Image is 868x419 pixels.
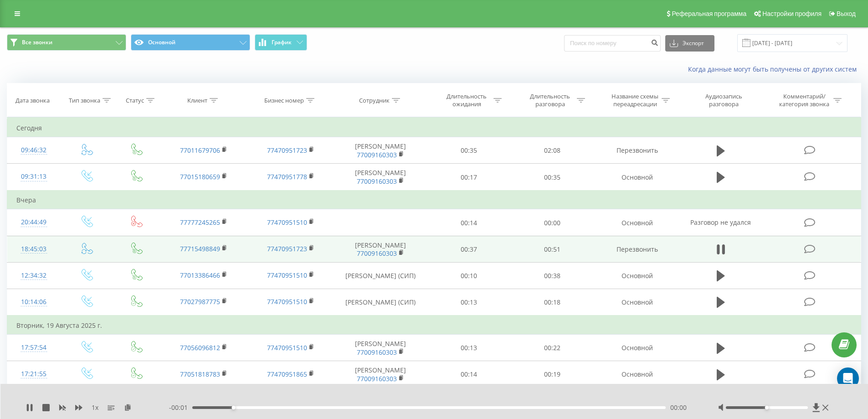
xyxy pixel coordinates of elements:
a: 77009160303 [357,150,397,159]
a: Когда данные могут быть получены от других систем [688,65,861,73]
a: 77715498849 [180,244,220,253]
font: Все звонки [22,38,52,46]
font: Основной [621,298,653,306]
a: 77009160303 [357,348,397,357]
font: Основной [621,271,653,280]
a: 77015180659 [180,172,220,181]
a: 77056096812 [180,343,220,352]
font: Выход [837,10,856,17]
font: Длительность разговора [530,92,570,108]
font: 12:34:32 [21,271,46,279]
font: Бизнес номер [264,96,304,104]
a: 77011679706 [180,146,220,155]
font: Основной [621,173,653,181]
a: 77470951510 [267,297,307,306]
font: 00:35 [461,146,477,155]
font: [PERSON_NAME] [355,169,406,177]
font: Клиент [187,96,207,104]
font: [PERSON_NAME] (СИП) [345,298,416,306]
font: Основной [621,370,653,379]
font: Вчера [16,196,36,204]
a: 77009160303 [357,177,397,186]
a: 77777245265 [180,218,220,227]
font: х [95,403,98,412]
font: Перезвонить [616,146,658,155]
font: 00:13 [461,298,477,306]
font: 00:51 [544,245,560,253]
font: Сотрудник [359,96,390,104]
font: Реферальная программа [672,10,746,17]
font: 1 [92,403,95,412]
button: Экспорт [665,35,714,52]
font: [PERSON_NAME] [355,339,406,348]
font: Разговор не удался [690,218,751,227]
font: - [169,403,171,412]
font: Комментарий/категория звонка [779,92,829,108]
font: 00:19 [544,370,560,379]
a: 77009160303 [357,374,397,383]
font: 00:17 [461,173,477,181]
font: 00:37 [461,245,477,253]
a: 77470951723 [267,146,307,155]
font: Основной [621,343,653,352]
a: 77027987775 [180,297,220,306]
font: Название схемы переадресации [611,92,658,108]
font: 17:57:54 [21,343,46,352]
font: 77470951865 [267,370,307,378]
a: 77470951510 [267,218,307,227]
font: 20:44:49 [21,217,46,226]
font: 00:14 [461,218,477,227]
font: 18:45:03 [21,244,46,253]
font: Основной [621,218,653,227]
font: Вторник, 19 Августа 2025 г. [16,321,102,330]
font: Сегодня [16,124,42,132]
font: Тип звонка [69,96,100,104]
button: График [255,34,307,51]
font: Аудиозапись разговора [705,92,742,108]
a: 77013386466 [180,271,220,279]
font: 00:18 [544,298,560,306]
font: [PERSON_NAME] [355,366,406,375]
font: 17:21:55 [21,369,46,378]
a: 77470951510 [267,343,307,352]
button: Основной [131,34,250,51]
font: [PERSON_NAME] (СИП) [345,271,416,280]
font: 02:08 [544,146,560,155]
input: Поиск по номеру [564,35,661,52]
a: 77009160303 [357,249,397,258]
font: Статус [126,96,144,104]
font: [PERSON_NAME] [355,142,406,150]
a: 77470951778 [267,172,307,181]
font: 09:46:32 [21,145,46,154]
font: 00:38 [544,271,560,280]
div: Открытый Интерком Мессенджер [837,367,859,389]
font: 00:10 [461,271,477,280]
button: Все звонки [7,34,126,51]
font: 00:00 [670,403,687,412]
font: 00:22 [544,343,560,352]
font: 09:31:13 [21,172,46,181]
a: 77051818783 [180,370,220,378]
a: 77470951723 [267,244,307,253]
font: Длительность ожидания [447,92,487,108]
font: 10:14:06 [21,297,46,306]
font: Настройки профиля [762,10,822,17]
font: Основной [148,38,175,46]
font: График [272,38,292,46]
